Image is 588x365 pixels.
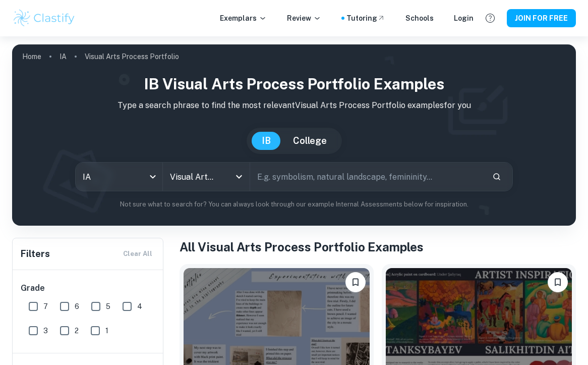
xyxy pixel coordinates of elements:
[283,132,337,150] button: College
[482,10,499,27] button: Help and Feedback
[106,301,110,312] span: 5
[232,170,246,184] button: Open
[43,301,48,312] span: 7
[405,13,434,24] a: Schools
[43,325,48,336] span: 3
[76,163,162,191] div: IA
[21,247,50,261] h6: Filters
[180,238,576,256] h1: All Visual Arts Process Portfolio Examples
[105,325,108,336] span: 1
[75,325,79,336] span: 2
[21,282,156,294] h6: Grade
[220,13,267,24] p: Exemplars
[60,49,67,64] a: IA
[20,99,568,112] p: Type a search phrase to find the most relevant Visual Arts Process Portfolio examples for you
[12,44,576,226] img: profile cover
[85,51,179,62] p: Visual Arts Process Portfolio
[287,13,321,24] p: Review
[75,301,79,312] span: 6
[346,13,385,24] a: Tutoring
[507,9,576,27] button: JOIN FOR FREE
[250,163,484,191] input: E.g. symbolism, natural landscape, femininity...
[137,301,142,312] span: 4
[454,13,474,24] a: Login
[252,132,281,150] button: IB
[488,168,505,185] button: Search
[20,199,568,210] p: Not sure what to search for? You can always look through our example Internal Assessments below f...
[20,73,568,95] h1: IB Visual Arts Process Portfolio examples
[12,8,76,28] img: Clastify logo
[345,272,366,292] button: Please log in to bookmark exemplars
[22,49,41,64] a: Home
[548,272,568,292] button: Please log in to bookmark exemplars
